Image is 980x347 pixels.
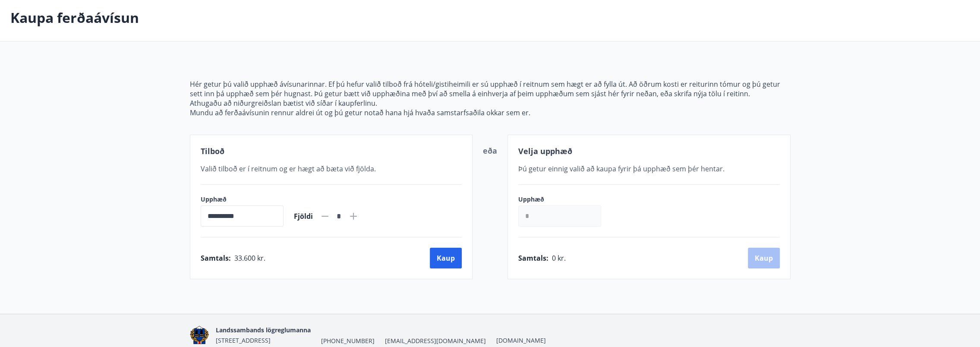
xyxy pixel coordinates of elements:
[201,195,284,204] label: Upphæð
[201,253,231,263] span: Samtals :
[234,253,265,263] span: 33.600 kr.
[483,145,497,156] span: eða
[294,211,313,221] span: Fjöldi
[518,195,610,204] label: Upphæð
[201,146,224,156] span: Tilboð
[385,337,486,345] span: [EMAIL_ADDRESS][DOMAIN_NAME]
[321,337,375,345] span: [PHONE_NUMBER]
[496,336,546,344] a: [DOMAIN_NAME]
[552,253,566,263] span: 0 kr.
[190,108,791,117] p: Mundu að ferðaávísunin rennur aldrei út og þú getur notað hana hjá hvaða samstarfsaðila okkar sem...
[190,79,791,98] p: Hér getur þú valið upphæð ávísunarinnar. Ef þú hefur valið tilboð frá hóteli/gistiheimili er sú u...
[518,146,572,156] span: Velja upphæð
[430,248,462,268] button: Kaup
[190,98,791,108] p: Athugaðu að niðurgreiðslan bætist við síðar í kaupferlinu.
[216,326,311,334] span: Landssambands lögreglumanna
[518,253,548,263] span: Samtals :
[201,164,376,173] span: Valið tilboð er í reitnum og er hægt að bæta við fjölda.
[518,164,725,173] span: Þú getur einnig valið að kaupa fyrir þá upphæð sem þér hentar.
[10,8,139,27] p: Kaupa ferðaávísun
[190,326,209,344] img: 1cqKbADZNYZ4wXUG0EC2JmCwhQh0Y6EN22Kw4FTY.png
[216,336,271,344] span: [STREET_ADDRESS]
